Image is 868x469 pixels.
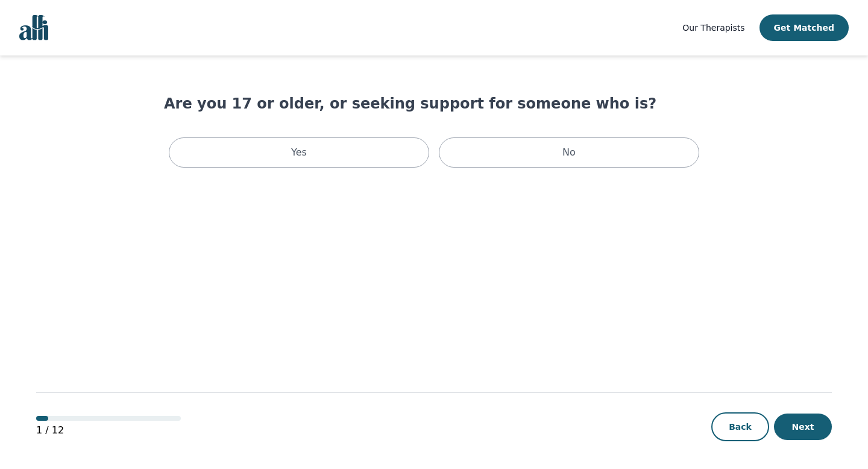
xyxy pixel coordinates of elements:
img: alli logo [19,15,48,40]
span: Our Therapists [682,23,744,33]
a: Our Therapists [682,20,744,35]
p: No [562,145,576,160]
button: Get Matched [759,14,849,41]
h1: Are you 17 or older, or seeking support for someone who is? [164,94,704,113]
p: 1 / 12 [36,423,181,438]
p: Yes [291,145,307,160]
button: Back [711,412,769,441]
button: Next [774,414,832,440]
